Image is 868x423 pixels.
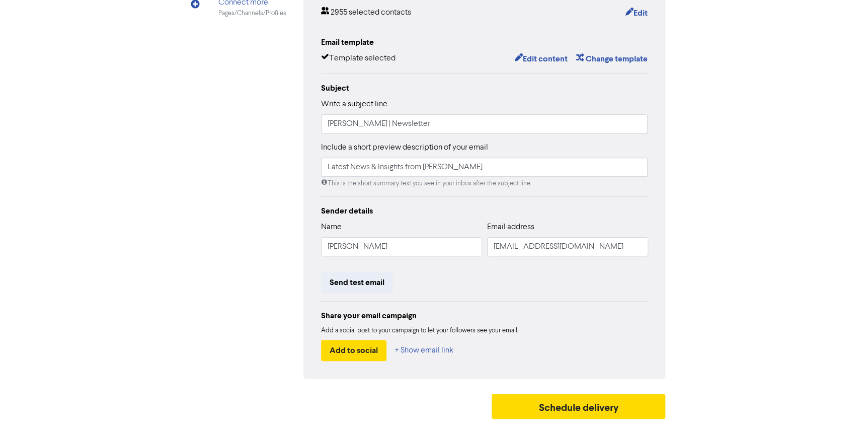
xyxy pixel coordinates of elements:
[321,179,648,188] div: This is the short summary text you see in your inbox after the subject line.
[218,9,286,18] div: Pages/Channels/Profiles
[321,82,648,94] div: Subject
[321,142,488,154] label: Include a short preview description of your email
[492,394,666,419] button: Schedule delivery
[321,272,393,293] button: Send test email
[514,52,568,65] button: Edit content
[321,340,386,361] button: Add to social
[394,340,454,361] button: + Show email link
[575,52,648,65] button: Change template
[818,375,868,423] iframe: Chat Widget
[321,98,387,110] label: Write a subject line
[624,7,648,20] button: Edit
[487,221,534,233] label: Email address
[321,7,411,20] div: 2955 selected contacts
[321,310,648,322] div: Share your email campaign
[321,221,342,233] label: Name
[321,326,648,336] div: Add a social post to your campaign to let your followers see your email.
[321,36,648,48] div: Email template
[321,205,648,217] div: Sender details
[321,52,396,65] div: Template selected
